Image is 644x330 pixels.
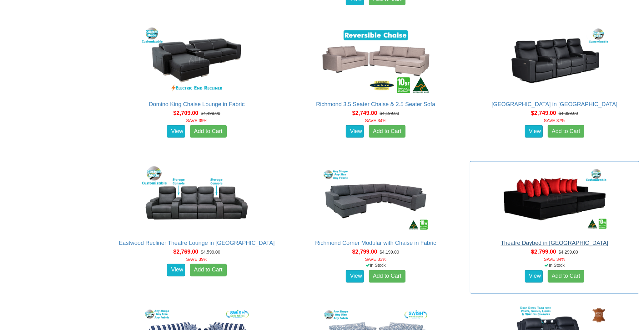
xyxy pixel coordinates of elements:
img: Richmond 3.5 Seater Chaise & 2.5 Seater Sofa [319,26,432,95]
del: $4,199.00 [380,111,399,116]
font: SAVE 39% [186,118,207,123]
img: Richmond Corner Modular with Chaise in Fabric [319,165,432,234]
a: Theatre Daybed in [GEOGRAPHIC_DATA] [501,240,608,246]
font: SAVE 34% [365,118,386,123]
a: Eastwood Recliner Theatre Lounge in [GEOGRAPHIC_DATA] [119,240,274,246]
span: $2,709.00 [173,110,198,116]
span: $2,799.00 [531,249,556,255]
a: Add to Cart [190,264,227,276]
div: In Stock [469,262,641,269]
a: [GEOGRAPHIC_DATA] in [GEOGRAPHIC_DATA] [491,101,617,107]
del: $4,599.00 [201,250,220,255]
font: SAVE 37% [544,118,565,123]
a: Richmond Corner Modular with Chaise in Fabric [315,240,436,246]
span: $2,799.00 [352,249,377,255]
a: View [167,264,185,276]
a: Richmond 3.5 Seater Chaise & 2.5 Seater Sofa [316,101,435,107]
img: Eastwood Recliner Theatre Lounge in Fabric [140,165,253,234]
del: $4,399.00 [559,111,578,116]
font: SAVE 39% [186,257,207,262]
font: SAVE 33% [365,257,386,262]
a: Add to Cart [548,270,584,283]
del: $4,499.00 [201,111,220,116]
img: Domino King Chaise Lounge in Fabric [140,26,253,95]
del: $4,299.00 [559,250,578,255]
span: $2,749.00 [531,110,556,116]
font: SAVE 34% [544,257,565,262]
a: View [525,270,543,283]
a: View [167,125,185,138]
a: Add to Cart [190,125,227,138]
a: View [525,125,543,138]
img: Bond Theatre Lounge in Fabric [498,26,611,95]
del: $4,199.00 [380,250,399,255]
div: In Stock [290,262,462,269]
a: Domino King Chaise Lounge in Fabric [149,101,244,107]
span: $2,749.00 [352,110,377,116]
a: View [346,270,364,283]
a: Add to Cart [369,125,405,138]
img: Theatre Daybed in Fabric [498,165,611,234]
a: View [346,125,364,138]
a: Add to Cart [369,270,405,283]
span: $2,769.00 [173,249,198,255]
a: Add to Cart [548,125,584,138]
